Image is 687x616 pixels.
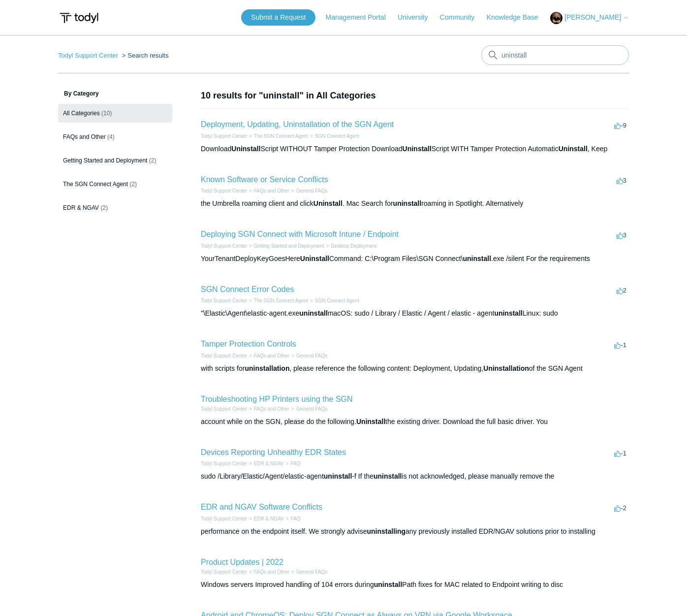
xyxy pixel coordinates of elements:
a: FAQs and Other (4) [58,128,172,146]
span: 3 [617,177,626,184]
li: Todyl Support Center [201,242,247,250]
em: uninstall [463,255,492,262]
li: The SGN Connect Agent [247,132,308,140]
a: The SGN Connect Agent [254,298,308,303]
li: Todyl Support Center [201,297,247,304]
a: Deploying SGN Connect with Microsoft Intune / Endpoint [201,230,399,238]
em: uninstall [393,199,422,207]
em: Uninstall [559,145,588,153]
li: Todyl Support Center [201,460,247,467]
li: Todyl Support Center [201,352,247,359]
a: Todyl Support Center [201,133,247,139]
input: Search [481,45,629,65]
span: -2 [614,504,626,512]
li: General FAQs [289,568,327,576]
h1: 10 results for "uninstall" in All Categories [201,89,629,102]
span: -1 [614,341,626,349]
span: -9 [614,122,626,129]
a: SGN Connect Agent [315,298,359,303]
a: FAQs and Other [254,569,289,575]
span: [PERSON_NAME] [564,13,621,21]
li: The SGN Connect Agent [247,297,308,304]
a: Tamper Protection Controls [201,340,296,348]
em: Uninstall [403,145,432,153]
a: Todyl Support Center [201,516,247,521]
em: uninstall [324,472,352,480]
li: FAQs and Other [247,187,289,195]
div: Download Script WITHOUT Tamper Protection Download Script WITH Tamper Protection Automatic , Keep [201,144,629,154]
a: Todyl Support Center [201,353,247,358]
div: the Umbrella roaming client and click . Mac Search for roaming in Spotlight. Alternatively [201,198,629,209]
a: Getting Started and Deployment (2) [58,151,172,170]
a: SGN Connect Agent [315,133,359,139]
li: FAQs and Other [247,405,289,413]
em: Uninstall [313,199,343,207]
a: All Categories (10) [58,104,172,123]
span: -1 [614,450,626,457]
em: uninstall [494,309,523,317]
div: performance on the endpoint itself. We strongly advise any previously installed EDR/NGAV solution... [201,526,629,537]
span: The SGN Connect Agent [63,181,128,188]
a: FAQs and Other [254,188,289,194]
li: Todyl Support Center [58,52,120,59]
li: Desktop Deployment [324,242,377,250]
span: (2) [129,181,137,188]
a: FAQ [291,461,301,466]
li: SGN Connect Agent [308,297,359,304]
em: uninstall [374,581,403,588]
a: Product Updates | 2022 [201,558,283,566]
a: FAQs and Other [254,353,289,358]
a: Management Portal [326,12,396,23]
a: Todyl Support Center [201,569,247,575]
li: Getting Started and Deployment [247,242,324,250]
li: General FAQs [289,352,327,359]
li: SGN Connect Agent [308,132,359,140]
a: Submit a Request [241,9,315,26]
span: All Categories [63,110,100,117]
li: FAQ [284,515,301,522]
li: FAQs and Other [247,568,289,576]
a: Todyl Support Center [201,188,247,194]
li: General FAQs [289,187,327,195]
a: Todyl Support Center [201,461,247,466]
a: General FAQs [296,188,327,194]
div: with scripts for , please reference the following content: Deployment, Updating, of the SGN Agent [201,363,629,374]
li: General FAQs [289,405,327,413]
a: EDR & NGAV (2) [58,198,172,217]
span: (10) [101,110,112,117]
li: FAQs and Other [247,352,289,359]
div: account while on the SGN, please do the following. the existing driver. Download the full basic d... [201,417,629,427]
em: Uninstall [300,255,329,262]
li: Todyl Support Center [201,568,247,576]
a: FAQ [291,516,301,521]
span: Getting Started and Deployment [63,157,147,164]
a: FAQs and Other [254,406,289,412]
a: University [398,12,437,23]
a: EDR & NGAV [254,461,284,466]
span: 2 [617,287,626,294]
a: Known Software or Service Conflicts [201,175,328,184]
span: 3 [617,231,626,239]
li: Todyl Support Center [201,187,247,195]
a: General FAQs [296,406,327,412]
li: FAQ [284,460,301,467]
h3: By Category [58,89,172,98]
a: SGN Connect Error Codes [201,285,294,293]
li: Todyl Support Center [201,132,247,140]
a: Todyl Support Center [201,243,247,249]
img: Todyl Support Center Help Center home page [58,9,100,27]
a: Desktop Deployment [331,243,377,249]
a: Deployment, Updating, Uninstallation of the SGN Agent [201,120,394,129]
span: (2) [100,204,108,211]
em: Uninstall [356,418,385,425]
li: EDR & NGAV [247,515,284,522]
a: EDR and NGAV Software Conflicts [201,503,322,511]
em: uninstallation [245,364,289,372]
em: uninstall [299,309,328,317]
li: Search results [120,52,169,59]
li: EDR & NGAV [247,460,284,467]
span: FAQs and Other [63,133,106,140]
div: "\Elastic\Agent\elastic-agent.exe macOS: sudo / Library / Elastic / Agent / elastic - agent Linux... [201,308,629,319]
a: General FAQs [296,569,327,575]
li: Todyl Support Center [201,515,247,522]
